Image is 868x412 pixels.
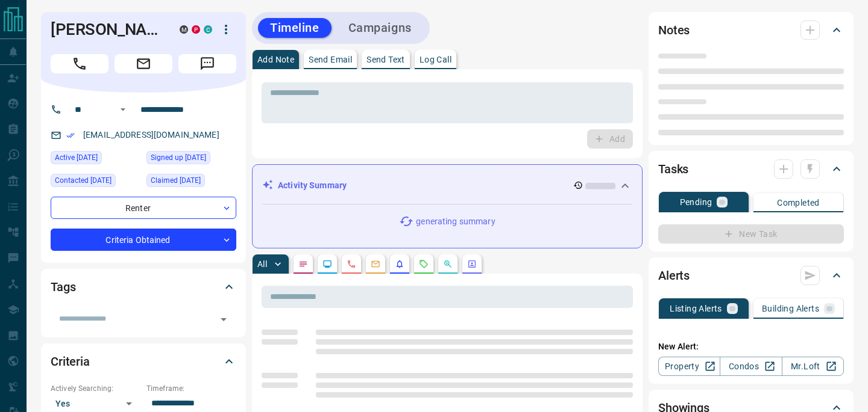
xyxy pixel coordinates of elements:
p: Send Email [309,55,352,64]
p: Pending [680,198,712,206]
p: Log Call [420,55,451,64]
span: Message [178,54,236,73]
div: Tue Jan 14 2025 [51,174,140,191]
a: Condos [720,357,782,376]
div: Sat Jan 11 2025 [146,174,236,191]
span: Contacted [DATE] [55,174,112,186]
div: Tags [51,272,236,301]
span: Claimed [DATE] [151,174,201,186]
svg: Lead Browsing Activity [322,259,332,269]
h2: Tags [51,277,75,297]
p: generating summary [416,215,495,228]
div: Activity Summary [262,174,632,197]
h2: Criteria [51,352,90,371]
svg: Notes [298,259,308,269]
a: [EMAIL_ADDRESS][DOMAIN_NAME] [83,130,219,140]
p: Add Note [257,55,294,64]
button: Campaigns [336,18,424,38]
a: Mr.Loft [782,357,844,376]
svg: Emails [371,259,380,269]
p: Actively Searching: [51,383,140,394]
div: Mon Aug 04 2025 [51,151,140,168]
p: All [257,260,267,268]
div: Notes [658,16,844,45]
svg: Requests [419,259,429,269]
p: Completed [777,198,820,207]
h2: Alerts [658,266,690,285]
svg: Calls [347,259,356,269]
span: Call [51,54,108,73]
svg: Agent Actions [467,259,477,269]
h2: Notes [658,20,690,40]
p: New Alert: [658,340,844,353]
div: condos.ca [204,25,212,34]
div: property.ca [192,25,200,34]
div: Tasks [658,155,844,183]
button: Open [215,311,232,328]
div: Criteria Obtained [51,229,236,251]
div: mrloft.ca [180,25,188,34]
span: Email [115,54,172,73]
svg: Email Verified [66,131,75,140]
span: Signed up [DATE] [151,152,206,164]
button: Open [116,102,130,117]
h1: [PERSON_NAME] [51,20,162,39]
div: Criteria [51,347,236,376]
svg: Opportunities [443,259,453,269]
p: Send Text [366,55,405,64]
p: Building Alerts [762,304,819,313]
div: Renter [51,197,236,219]
p: Timeframe: [146,383,236,394]
p: Listing Alerts [670,304,722,313]
svg: Listing Alerts [395,259,404,269]
button: Timeline [258,18,332,38]
div: Alerts [658,261,844,290]
span: Active [DATE] [55,152,98,164]
p: Activity Summary [278,179,347,192]
h2: Tasks [658,159,688,179]
div: Thu Aug 10 2023 [146,151,236,168]
a: Property [658,357,720,376]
